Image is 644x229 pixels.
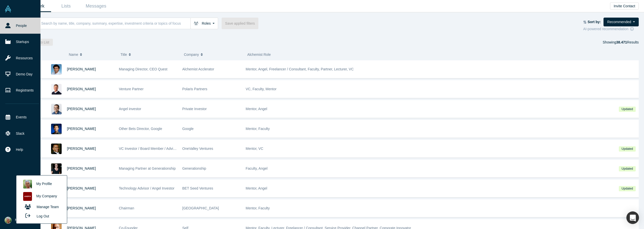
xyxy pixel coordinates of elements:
[246,67,354,71] span: Mentor, Angel, Freelancer / Consultant, Faculty, Partner, Lecturer, VC
[51,104,62,114] img: Danny Chee's Profile Image
[51,163,62,174] img: Rachel Chalmers's Profile Image
[619,107,635,112] span: Updated
[246,206,270,210] span: Mentor, Faculty
[81,0,111,12] a: Messages
[119,67,168,71] span: Managing Director, CEO Quest
[184,49,199,60] span: Company
[246,166,268,170] span: Faculty, Angel
[182,166,206,170] span: Generationship
[21,203,62,211] a: Manage Team
[51,144,62,154] img: Juan Scarlett's Profile Image
[67,67,96,71] a: [PERSON_NAME]
[21,211,51,221] button: Log Out
[119,107,141,111] span: Angel investor
[23,192,32,201] img: Kaspix's profile
[182,127,194,131] span: Google
[69,49,115,60] button: Name
[619,146,635,152] span: Updated
[23,180,32,189] img: Pablo Zegers's profile
[51,64,62,75] img: Gnani Palanikumar's Profile Image
[5,217,12,224] img: Pablo Zegers's Account
[182,147,213,151] span: OneValley Ventures
[182,107,207,111] span: Private Investor
[182,206,219,210] span: [GEOGRAPHIC_DATA]
[119,127,162,131] span: Other Bets Director, Google
[182,87,208,91] span: Polaris Partners
[119,206,134,210] span: Chairman
[51,124,62,134] img: Steven Kan's Profile Image
[15,217,33,223] span: My Account
[619,166,635,171] span: Updated
[190,18,218,29] button: Roles
[182,186,213,190] span: BET Seed Ventures
[246,186,267,190] span: Mentor, Angel
[119,186,175,190] span: Technology Advisor / Angel Investor
[29,39,53,46] button: Add to List
[67,147,96,151] a: [PERSON_NAME]
[67,186,96,190] a: [PERSON_NAME]
[67,166,96,170] a: [PERSON_NAME]
[67,206,96,210] a: [PERSON_NAME]
[5,5,12,12] img: Alchemist Vault Logo
[603,39,639,46] div: Showing
[120,49,127,60] span: Title
[610,3,639,10] button: Invite Contact
[182,67,214,71] span: Alchemist Acclerator
[246,147,263,151] span: Mentor, VC
[246,107,267,111] span: Mentor, Angel
[67,127,96,131] a: [PERSON_NAME]
[246,87,277,91] span: VC, Faculty, Mentor
[616,40,639,44] span: Results
[119,166,176,170] span: Managing Partner at Generationship
[51,84,62,95] img: Gary Swart's Profile Image
[184,49,242,60] button: Company
[119,87,144,91] span: Venture Partner
[222,18,258,29] button: Save applied filters
[619,186,635,191] span: Updated
[120,49,179,60] button: Title
[16,147,23,152] span: Help
[588,20,601,24] strong: Sort by:
[67,87,96,91] a: [PERSON_NAME]
[616,40,627,44] strong: 38.471
[246,127,270,131] span: Mentor, Faculty
[247,53,271,57] span: Alchemist Role
[5,217,33,224] button: My Account
[67,107,96,111] a: [PERSON_NAME]
[69,49,78,60] span: Name
[21,178,62,190] a: My Profile
[21,190,62,203] a: My Company
[583,26,639,32] div: AI-powered recommendation
[41,17,190,29] input: Search by name, title, company, summary, expertise, investment criteria or topics of focus
[51,0,81,12] a: Lists
[119,147,178,151] span: VC Investor / Board Member / Advisor
[603,18,639,26] button: Recommended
